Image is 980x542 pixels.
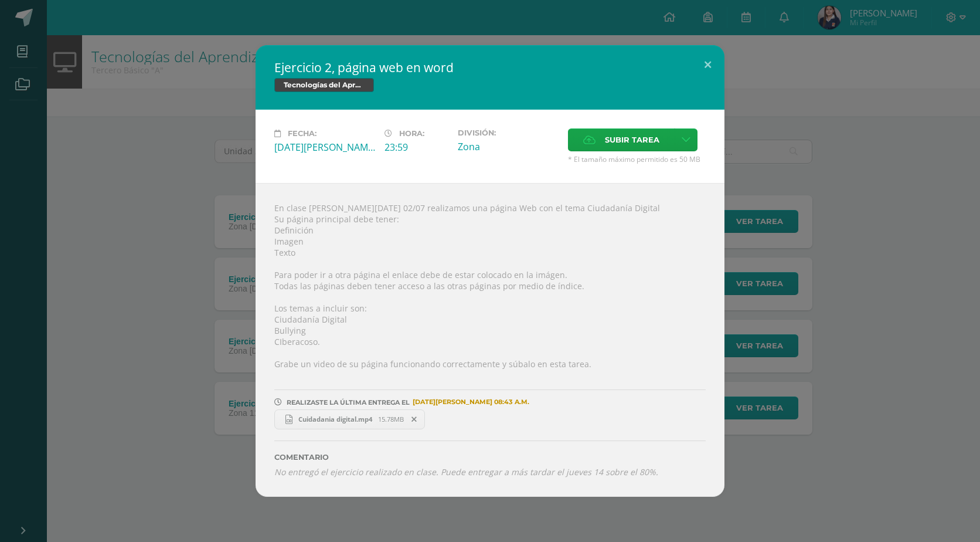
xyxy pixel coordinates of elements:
span: REALIZASTE LA ÚLTIMA ENTREGA EL [287,398,410,406]
a: Cuidadania digital.mp4 15.78MB [274,409,425,429]
span: Hora: [399,129,424,138]
span: 15.78MB [378,415,404,424]
div: 23:59 [384,141,448,154]
div: [DATE][PERSON_NAME] [274,141,375,154]
span: Fecha: [288,129,317,138]
label: Comentario [274,453,706,462]
h2: Ejercicio 2, página web en word [274,59,706,76]
i: No entregó el ejercicio realizado en clase. Puede entregar a más tardar el jueves 14 sobre el 80%. [274,466,658,477]
div: Zona [458,140,559,153]
span: * El tamaño máximo permitido es 50 MB [568,154,706,164]
span: Subir tarea [605,129,659,151]
span: Remover entrega [404,413,424,426]
div: En clase [PERSON_NAME][DATE] 02/07 realizamos una página Web con el tema Ciudadanía Digital Su pá... [256,183,724,497]
span: Cuidadania digital.mp4 [292,415,378,424]
label: División: [458,128,559,137]
button: Close (Esc) [691,45,724,85]
span: Tecnologías del Aprendizaje y la Comunicación [274,78,374,92]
